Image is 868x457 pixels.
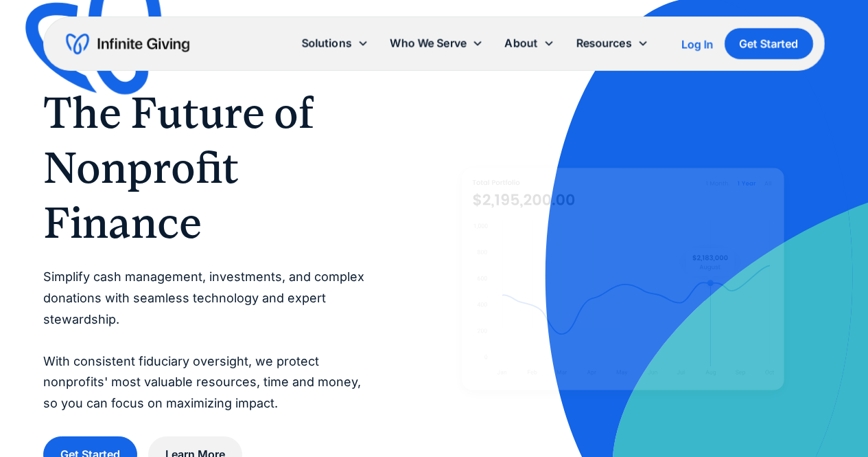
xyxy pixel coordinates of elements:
a: Log In [681,36,714,52]
h1: The Future of Nonprofit Finance [43,85,366,250]
div: Log In [681,38,714,49]
div: About [505,34,538,52]
div: Solutions [302,34,352,52]
p: Simplify cash management, investments, and complex donations with seamless technology and expert ... [43,267,366,414]
div: Resources [576,34,632,52]
div: Resources [565,28,659,58]
img: nonprofit donation platform [462,168,784,391]
a: home [66,33,189,55]
div: Solutions [291,28,379,58]
a: Get Started [725,28,813,59]
div: Who We Serve [390,34,467,52]
div: About [494,28,565,58]
div: Who We Serve [379,28,494,58]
